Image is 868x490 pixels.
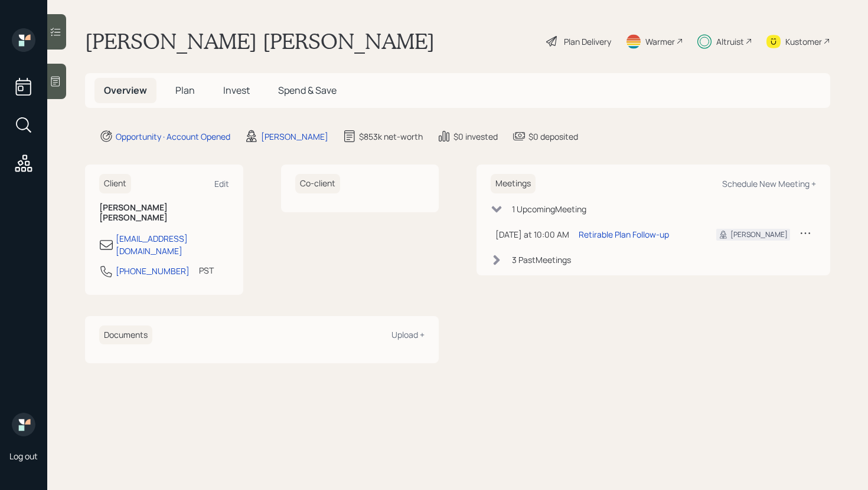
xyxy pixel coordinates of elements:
div: $853k net-worth [359,130,423,143]
div: Log out [9,450,38,462]
div: Retirable Plan Follow-up [579,228,669,241]
div: Schedule New Meeting + [722,178,816,189]
div: 3 Past Meeting s [512,254,571,266]
div: 1 Upcoming Meeting [512,203,586,215]
h1: [PERSON_NAME] [PERSON_NAME] [85,28,435,54]
h6: Meetings [491,174,536,193]
div: [EMAIL_ADDRESS][DOMAIN_NAME] [116,232,229,257]
div: Kustomer [785,35,822,48]
h6: Client [99,174,131,193]
div: Plan Delivery [564,35,611,48]
div: Upload + [391,329,425,340]
h6: Co-client [295,174,340,193]
h6: [PERSON_NAME] [PERSON_NAME] [99,203,229,223]
div: $0 deposited [528,130,578,143]
span: Overview [104,84,147,97]
div: Opportunity · Account Opened [116,130,230,143]
div: Altruist [716,35,744,48]
div: [DATE] at 10:00 AM [495,228,569,241]
img: retirable_logo.png [12,413,35,436]
div: Edit [214,178,229,189]
div: [PERSON_NAME] [730,229,788,240]
div: [PERSON_NAME] [261,130,328,143]
h6: Documents [99,325,152,345]
div: Warmer [645,35,675,48]
div: $0 invested [453,130,498,143]
div: PST [199,264,214,277]
span: Plan [175,84,195,97]
div: [PHONE_NUMBER] [116,265,190,277]
span: Spend & Save [278,84,337,97]
span: Invest [223,84,250,97]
